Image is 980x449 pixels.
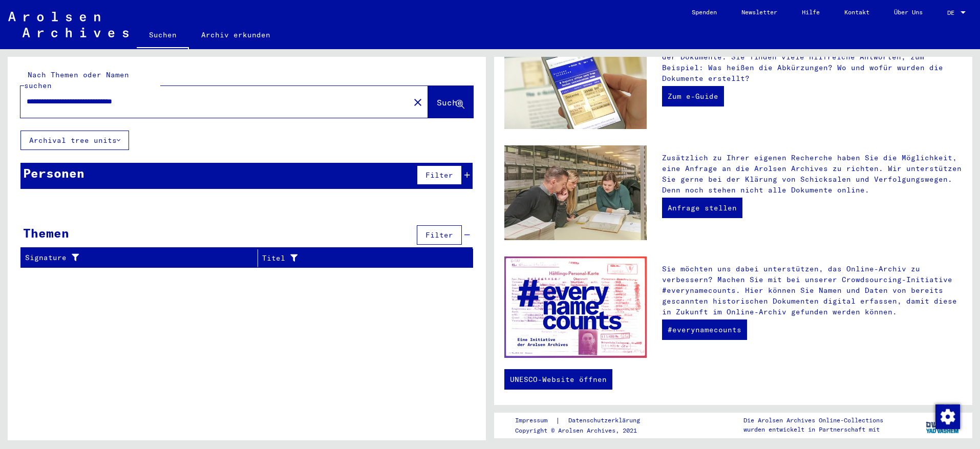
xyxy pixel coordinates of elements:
mat-icon: close [412,96,424,109]
div: Titel [262,250,460,266]
a: #everynamecounts [662,319,747,340]
a: Anfrage stellen [662,198,742,218]
img: enc.jpg [504,256,647,358]
p: Copyright © Arolsen Archives, 2021 [515,426,652,435]
button: Suche [428,86,473,118]
a: Suchen [137,23,189,49]
a: Impressum [515,415,556,426]
img: eguide.jpg [504,34,647,129]
p: Sie möchten uns dabei unterstützen, das Online-Archiv zu verbessern? Machen Sie mit bei unserer C... [662,264,962,317]
div: Themen [23,224,69,242]
div: Personen [23,164,84,182]
div: | [515,415,652,426]
div: Signature [25,250,258,266]
a: Zum e-Guide [662,86,724,106]
div: Zustimmung ändern [935,404,960,429]
p: Der interaktive e-Guide liefert Hintergrundwissen zum Verständnis der Dokumente. Sie finden viele... [662,41,962,84]
button: Filter [417,225,462,245]
button: Clear [408,92,428,112]
span: Suche [437,97,462,108]
img: yv_logo.png [924,412,962,438]
a: UNESCO-Website öffnen [504,369,612,390]
a: Datenschutzerklärung [560,415,652,426]
mat-label: Nach Themen oder Namen suchen [24,70,129,90]
img: Zustimmung ändern [935,404,960,429]
span: Filter [425,230,453,240]
span: Filter [425,170,453,180]
button: Archival tree units [20,131,129,150]
img: Arolsen_neg.svg [8,12,129,37]
div: Titel [262,253,448,264]
img: inquiries.jpg [504,145,647,241]
div: Signature [25,252,245,263]
button: Filter [417,165,462,185]
a: Archiv erkunden [189,23,283,47]
p: Zusätzlich zu Ihrer eigenen Recherche haben Sie die Möglichkeit, eine Anfrage an die Arolsen Arch... [662,153,962,196]
p: Die Arolsen Archives Online-Collections [743,416,883,425]
p: wurden entwickelt in Partnerschaft mit [743,425,883,434]
span: DE [947,9,958,16]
